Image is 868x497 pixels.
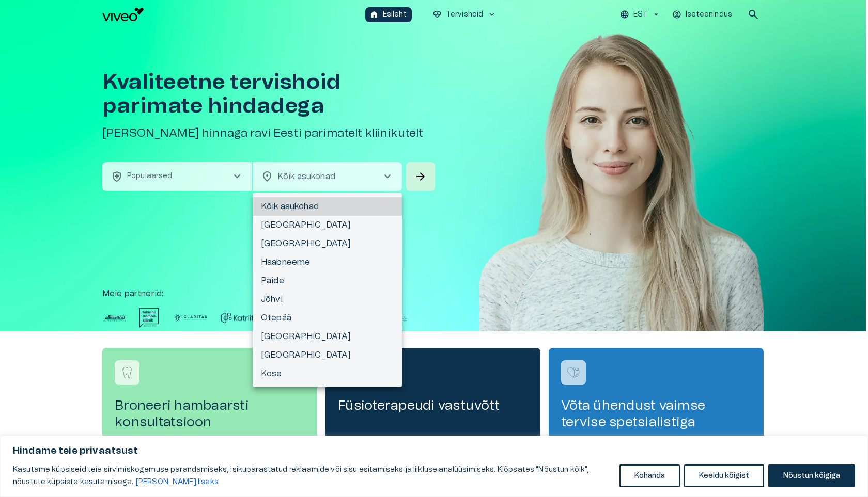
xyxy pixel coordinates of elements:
[13,445,855,457] p: Hindame teie privaatsust
[253,290,402,309] li: Jõhvi
[619,464,680,487] button: Kohanda
[253,271,402,290] li: Paide
[53,8,68,17] span: Help
[253,327,402,346] li: [GEOGRAPHIC_DATA]
[253,234,402,253] li: [GEOGRAPHIC_DATA]
[135,478,219,486] a: Loe lisaks
[253,346,402,364] li: [GEOGRAPHIC_DATA]
[253,309,402,327] li: Otepää
[253,253,402,271] li: Haabneeme
[13,463,612,488] p: Kasutame küpsiseid teie sirvimiskogemuse parandamiseks, isikupärastatud reklaamide või sisu esita...
[684,464,764,487] button: Keeldu kõigist
[253,364,402,383] li: Kose
[253,216,402,234] li: [GEOGRAPHIC_DATA]
[768,464,855,487] button: Nõustun kõigiga
[253,197,402,216] li: Kõik asukohad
